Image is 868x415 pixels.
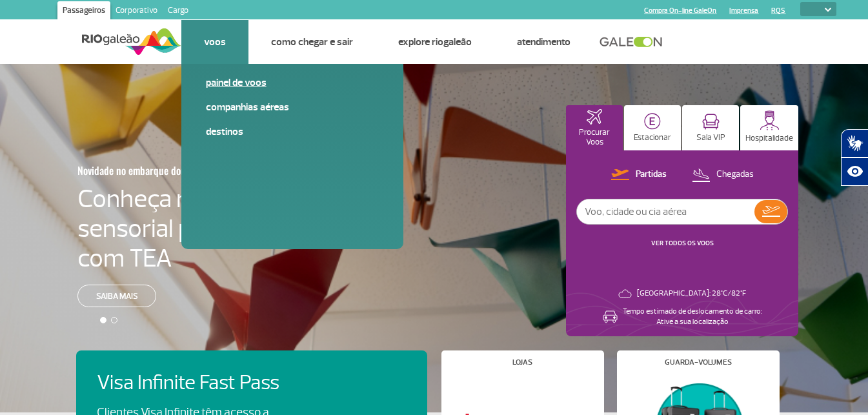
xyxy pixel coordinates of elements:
[206,125,379,139] a: Destinos
[740,105,798,150] button: Hospitalidade
[682,105,739,150] button: Sala VIP
[688,167,758,183] button: Chegadas
[651,239,714,247] a: VER TODOS OS VOOS
[729,6,758,15] a: Imprensa
[77,285,156,307] a: Saiba mais
[841,129,868,157] button: Abrir tradutor de língua de sinais.
[665,359,732,366] h4: Guarda-volumes
[163,1,194,22] a: Cargo
[398,35,472,48] a: Explore RIOgaleão
[636,168,667,181] p: Partidas
[607,167,671,183] button: Partidas
[566,105,623,150] button: Procurar Voos
[623,307,762,327] p: Tempo estimado de deslocamento de carro: Ative a sua localização
[644,113,661,130] img: carParkingHome.svg
[647,238,718,248] button: VER TODOS OS VOOS
[206,76,379,90] a: Painel de voos
[587,109,602,125] img: airplaneHomeActive.svg
[771,6,785,15] a: RQS
[517,35,570,48] a: Atendimento
[271,35,353,48] a: Como chegar e sair
[577,199,754,224] input: Voo, cidade ou cia aérea
[841,129,868,186] div: Plugin de acessibilidade da Hand Talk.
[841,157,868,186] button: Abrir recursos assistivos.
[77,184,356,273] h4: Conheça nossa sala sensorial para passageiros com TEA
[77,157,293,184] h3: Novidade no embarque doméstico
[512,359,532,366] h4: Lojas
[634,133,671,143] p: Estacionar
[760,110,780,130] img: hospitality.svg
[204,35,226,48] a: Voos
[702,114,720,130] img: vipRoom.svg
[716,168,754,181] p: Chegadas
[97,371,302,395] h4: Visa Infinite Fast Pass
[624,105,681,150] button: Estacionar
[745,134,793,143] p: Hospitalidade
[110,1,163,22] a: Corporativo
[637,288,746,299] p: [GEOGRAPHIC_DATA]: 28°C/82°F
[644,6,716,15] a: Compra On-line GaleOn
[57,1,110,22] a: Passageiros
[696,133,725,143] p: Sala VIP
[572,128,616,147] p: Procurar Voos
[206,100,379,114] a: Companhias Aéreas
